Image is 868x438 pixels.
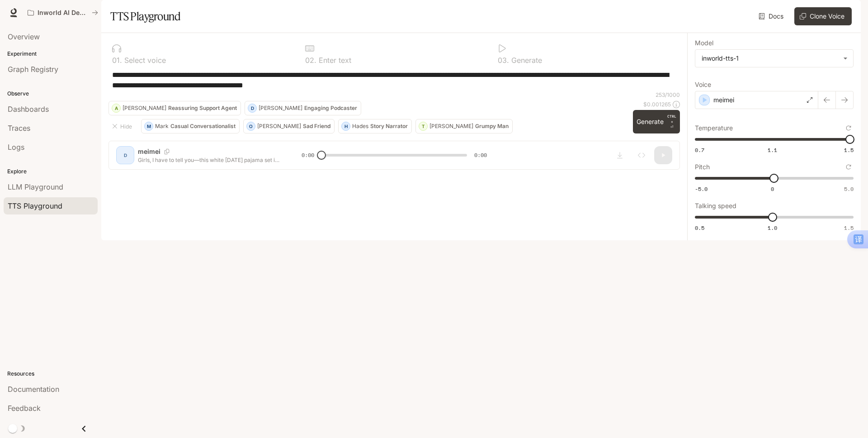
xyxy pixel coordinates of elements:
div: M [145,119,153,133]
span: 1.5 [844,224,854,232]
button: Reset to default [844,162,854,172]
span: 0 [771,185,774,193]
h1: TTS Playground [110,7,180,25]
p: Enter text [316,57,351,64]
p: [PERSON_NAME] [429,124,473,129]
p: Mark [155,124,169,129]
p: Inworld AI Demos [38,9,88,17]
p: Talking speed [695,203,736,209]
div: T [419,119,427,133]
p: 0 2 . [305,57,316,64]
p: Generate [509,57,542,64]
span: 1.0 [768,224,777,232]
a: Docs [757,7,787,25]
p: 0 3 . [498,57,509,64]
p: Model [695,40,713,46]
p: Voice [695,81,711,88]
span: -5.0 [695,185,708,193]
button: All workspaces [24,4,102,22]
button: GenerateCTRL +⏎ [633,110,680,133]
p: Casual Conversationalist [170,124,236,129]
button: D[PERSON_NAME]Engaging Podcaster [245,101,361,115]
div: inworld-tts-1 [695,50,853,67]
p: $ 0.001265 [643,100,671,108]
button: A[PERSON_NAME]Reassuring Support Agent [108,101,241,115]
p: Story Narrator [370,124,408,129]
div: A [112,101,120,115]
p: Grumpy Man [475,124,509,129]
p: [PERSON_NAME] [259,105,302,111]
p: 253 / 1000 [656,91,680,99]
button: HHadesStory Narrator [338,119,412,133]
div: inworld-tts-1 [702,54,839,63]
span: 0.5 [695,224,704,232]
div: D [248,101,256,115]
p: Hades [352,124,368,129]
span: 0.7 [695,146,704,154]
button: MMarkCasual Conversationalist [141,119,240,133]
button: T[PERSON_NAME]Grumpy Man [415,119,513,133]
button: Reset to default [844,123,854,133]
p: meimei [713,95,734,105]
p: Engaging Podcaster [304,105,357,111]
div: O [247,119,255,133]
span: 1.1 [768,146,777,154]
p: [PERSON_NAME] [257,124,301,129]
p: 0 1 . [112,57,122,64]
button: Hide [108,119,137,133]
p: [PERSON_NAME] [123,105,166,111]
button: Clone Voice [794,7,852,25]
p: CTRL + [667,114,676,124]
span: 1.5 [844,146,854,154]
p: Select voice [122,57,166,64]
button: O[PERSON_NAME]Sad Friend [243,119,335,133]
p: Temperature [695,125,733,131]
p: Sad Friend [303,124,330,129]
div: H [342,119,350,133]
p: Reassuring Support Agent [168,105,237,111]
p: ⏎ [667,114,676,130]
p: Pitch [695,164,710,170]
span: 5.0 [844,185,854,193]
